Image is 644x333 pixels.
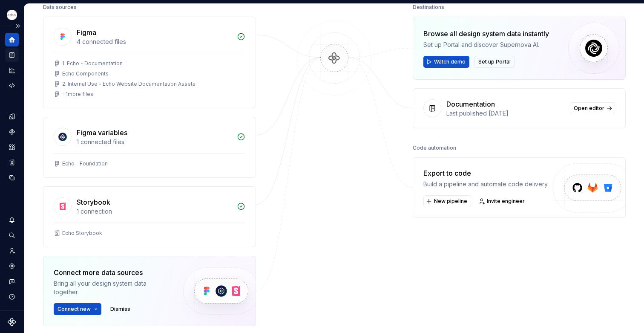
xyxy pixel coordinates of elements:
div: Storybook [77,197,110,207]
a: Analytics [5,64,19,77]
div: 4 connected files [77,38,232,46]
button: Notifications [5,213,19,227]
div: 2. Internal Use - Echo Website Documentation Assets [62,81,195,87]
a: Home [5,33,19,46]
a: Design tokens [5,110,19,123]
span: Watch demo [434,58,466,65]
div: 1 connection [77,207,232,216]
div: Documentation [446,99,495,109]
button: New pipeline [423,195,471,207]
svg: Supernova Logo [8,318,16,326]
div: Code automation [413,142,456,154]
span: Open editor [574,105,604,112]
div: 1 connected files [77,138,232,146]
span: Invite engineer [487,198,525,205]
div: Echo Components [62,70,109,77]
div: Build a pipeline and automate code delivery. [423,180,549,188]
div: Set up Portal and discover Supernova AI. [423,41,549,49]
span: Dismiss [110,306,130,313]
button: Expand sidebar [12,20,24,32]
button: Dismiss [106,303,134,315]
a: Storybook1 connectionEcho Storybook [43,186,256,247]
div: Browse all design system data instantly [423,29,549,39]
a: Figma4 connected files1. Echo - DocumentationEcho Components2. Internal Use - Echo Website Docume... [43,17,256,108]
div: Echo Storybook [62,230,102,237]
a: Components [5,125,19,139]
div: Figma [77,27,96,38]
div: Figma variables [77,127,127,138]
div: Destinations [413,1,444,13]
button: Contact support [5,275,19,288]
button: Set up Portal [474,56,515,68]
div: Data sources [43,1,77,13]
a: Invite engineer [476,195,529,207]
a: Data sources [5,171,19,185]
a: Figma variables1 connected filesEcho - Foundation [43,117,256,178]
a: Assets [5,140,19,154]
a: Open editor [570,102,615,114]
button: Search ⌘K [5,229,19,242]
img: 821d19b1-bd04-4c73-a170-60c6baf605be.png [7,10,17,20]
div: Echo - Foundation [62,160,108,167]
span: New pipeline [434,198,467,205]
div: Export to code [423,168,549,178]
a: Invite team [5,244,19,258]
a: Documentation [5,48,19,62]
span: Connect new [57,306,91,313]
div: + 1 more files [62,91,93,98]
button: Watch demo [423,56,469,68]
div: Last published [DATE] [446,109,565,118]
div: 1. Echo - Documentation [62,60,123,67]
a: Settings [5,259,19,273]
a: Code automation [5,79,19,93]
a: Storybook stories [5,156,19,169]
span: Set up Portal [478,58,511,65]
div: Bring all your design system data together. [54,279,169,296]
button: Connect new [54,303,101,315]
div: Connect more data sources [54,267,169,278]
